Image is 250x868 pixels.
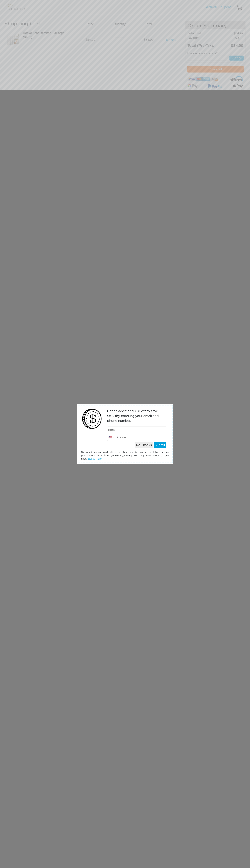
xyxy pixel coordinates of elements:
[107,426,166,433] input: Email
[80,407,104,431] img: money2.png
[154,442,166,448] button: Submit
[134,410,138,413] span: 10
[135,442,153,448] button: No Thanks
[107,434,115,441] div: United States: +1
[87,458,103,460] a: Privacy Policy
[107,409,166,423] p: Get an additional % off to save $ by entering your email and phone number.
[109,415,116,418] span: 8.50
[107,434,166,441] input: Phone
[78,451,172,461] div: By submitting an email address or phone number you consent to receiving promotional offers from [...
